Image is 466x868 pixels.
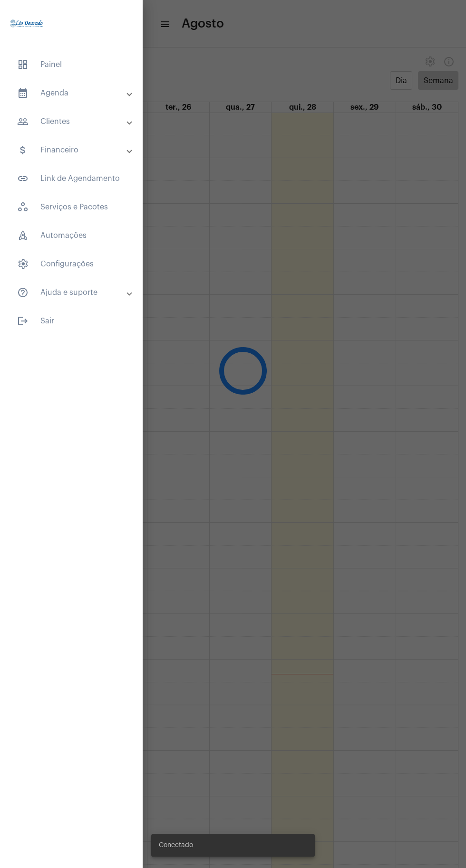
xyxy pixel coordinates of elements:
[10,224,133,247] span: Automações
[159,840,193,850] span: Conectado
[17,59,29,70] span: sidenav icon
[17,173,29,184] mat-icon: sidenav icon
[17,201,29,213] span: sidenav icon
[17,116,29,127] mat-icon: sidenav icon
[10,53,133,76] span: Painel
[6,139,143,161] mat-expansion-panel-header: sidenav iconFinanceiro
[17,287,29,298] mat-icon: sidenav icon
[17,144,127,156] mat-panel-title: Financeiro
[17,87,29,99] mat-icon: sidenav icon
[17,230,29,241] span: sidenav icon
[6,82,143,104] mat-expansion-panel-header: sidenav iconAgenda
[17,116,127,127] mat-panel-title: Clientes
[17,287,127,298] mat-panel-title: Ajuda e suporte
[17,144,29,156] mat-icon: sidenav icon
[10,310,133,332] span: Sair
[8,5,46,43] img: 4c910ca3-f26c-c648-53c7-1a2041c6e520.jpg
[17,87,127,99] mat-panel-title: Agenda
[10,196,133,218] span: Serviços e Pacotes
[6,281,143,304] mat-expansion-panel-header: sidenav iconAjuda e suporte
[6,110,143,133] mat-expansion-panel-header: sidenav iconClientes
[10,253,133,275] span: Configurações
[17,315,29,327] mat-icon: sidenav icon
[10,167,133,190] span: Link de Agendamento
[17,258,29,270] span: sidenav icon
